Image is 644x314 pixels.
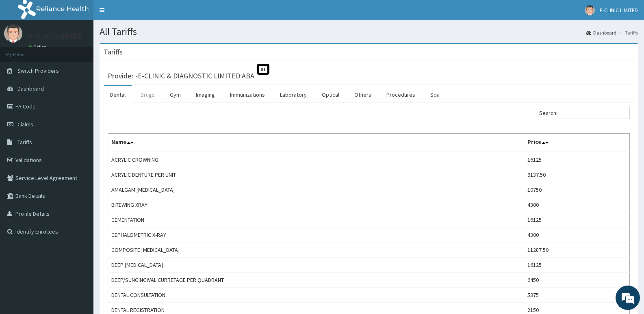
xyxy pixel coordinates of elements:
td: COMPOSITE [MEDICAL_DATA] [108,243,524,258]
td: DEEP [MEDICAL_DATA] [108,258,524,273]
a: Drugs [134,86,161,103]
td: 16125 [524,152,629,167]
td: 5375 [524,288,629,303]
li: Tariffs [617,29,638,36]
td: 4300 [524,197,629,212]
a: Dashboard [586,29,616,36]
h1: All Tariffs [100,26,638,37]
a: Procedures [380,86,422,103]
td: 4300 [524,227,629,243]
span: Claims [17,121,33,128]
p: E-CLINIC LIMITED [28,33,82,40]
td: DEEP/SUNGINGIVAL CURRETAGE PER QUADRANT [108,273,524,288]
h3: Provider - E-CLINIC & DIAGNOSTIC LIMITED ABA [108,72,254,80]
a: Imaging [189,86,221,103]
a: Online [28,44,48,50]
td: 16125 [524,258,629,273]
img: User Image [585,5,595,15]
img: User Image [4,24,22,43]
td: DENTAL CONSULTATION [108,288,524,303]
span: E-CLINIC LIMITED [600,6,638,14]
span: Tariffs [17,139,32,146]
td: ACRYLIC CROWNING [108,152,524,167]
td: 10750 [524,182,629,197]
span: St [257,64,269,75]
td: AMALGAM [MEDICAL_DATA] [108,182,524,197]
td: 6450 [524,273,629,288]
input: Search: [560,107,630,119]
td: CEMENTATION [108,212,524,227]
td: ACRYLIC DENTURE PER UNIT [108,167,524,182]
a: Spa [424,86,446,103]
a: Immunizations [223,86,271,103]
td: 16125 [524,212,629,227]
td: CEPHALOMETRIC X-RAY [108,227,524,243]
a: Gym [163,86,187,103]
a: Others [348,86,378,103]
td: 9137.50 [524,167,629,182]
a: Laboratory [273,86,313,103]
h3: Tariffs [104,48,123,56]
a: Optical [315,86,346,103]
a: Dental [104,86,132,103]
th: Name [108,134,524,152]
span: Dashboard [17,85,44,92]
th: Price [524,134,629,152]
span: Switch Providers [17,67,59,74]
label: Search: [539,107,630,119]
td: 11287.50 [524,243,629,258]
td: BITEWING XRAY [108,197,524,212]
